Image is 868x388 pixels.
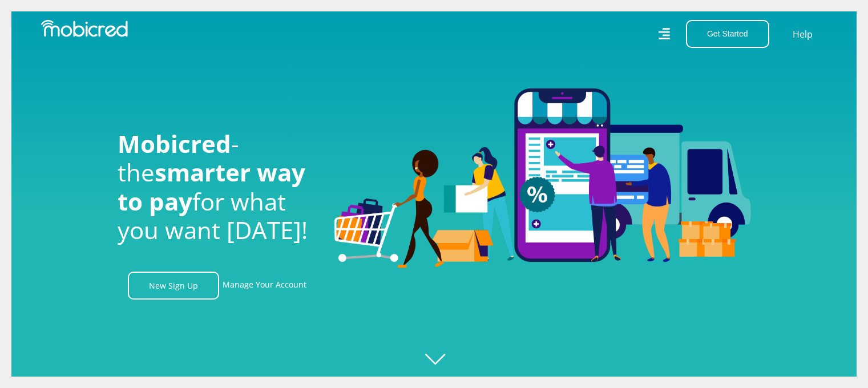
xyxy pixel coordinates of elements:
span: smarter way to pay [118,156,305,217]
a: New Sign Up [128,272,219,300]
span: Mobicred [118,127,231,160]
button: Get Started [686,20,769,48]
img: Welcome to Mobicred [334,88,751,269]
img: Mobicred [41,20,128,37]
a: Manage Your Account [223,272,306,300]
h1: - the for what you want [DATE]! [118,130,317,245]
a: Help [792,27,813,42]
